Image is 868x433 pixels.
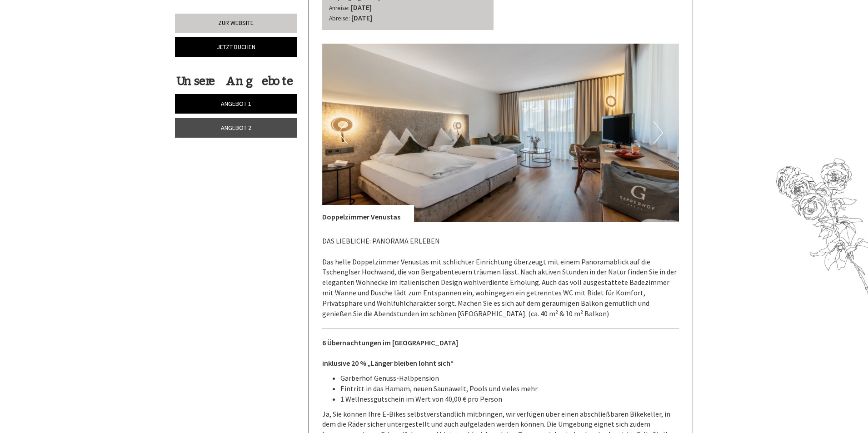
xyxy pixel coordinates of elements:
div: Unsere Angebote [175,73,294,90]
small: Abreise: [329,15,350,22]
span: Angebot 2 [221,124,251,132]
b: [DATE] [351,13,372,22]
a: Jetzt buchen [175,37,297,57]
span: Angebot 1 [221,100,251,108]
b: [DATE] [351,3,372,12]
li: Garberhof Genuss-Halbpension [340,373,679,383]
small: Anreise: [329,4,349,12]
li: Eintritt in das Hamam, neuen Saunawelt, Pools und vieles mehr [340,383,679,394]
a: Zur Website [175,14,297,33]
div: Doppelzimmer Venustas [322,205,414,222]
button: Previous [338,121,348,144]
u: 6 Übernachtungen im [GEOGRAPHIC_DATA] [322,338,458,347]
img: image [322,44,679,222]
button: Next [653,121,663,144]
p: DAS LIEBLICHE: PANORAMA ERLEBEN Das helle Doppelzimmer Venustas mit schlichter Einrichtung überze... [322,236,679,319]
li: 1 Wellnessgutschein im Wert von 40,00 € pro Person [340,394,679,404]
strong: inklusive 20 % „Länger bleiben lohnt sich“ [322,358,454,368]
